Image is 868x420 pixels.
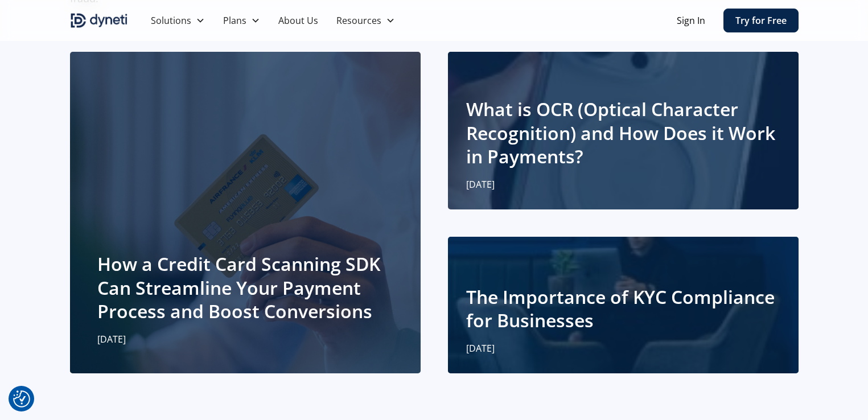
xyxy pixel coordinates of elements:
img: Dyneti indigo logo [70,11,128,30]
a: Sign In [677,14,705,27]
h2: The Importance of KYC Compliance for Businesses [466,285,780,332]
p: [DATE] [466,178,495,191]
img: Revisit consent button [13,390,30,407]
div: Plans [223,14,246,27]
div: Solutions [151,14,191,27]
a: How a Credit Card Scanning SDK Can Streamline Your Payment Process and Boost Conversions[DATE] [70,52,421,373]
div: Resources [336,14,381,27]
a: The Importance of KYC Compliance for Businesses[DATE] [448,237,799,373]
div: Solutions [142,9,214,32]
h2: What is OCR (Optical Character Recognition) and How Does it Work in Payments? [466,97,780,168]
a: What is OCR (Optical Character Recognition) and How Does it Work in Payments?[DATE] [448,52,799,209]
a: home [70,11,128,30]
button: Consent Preferences [13,390,30,407]
div: Plans [214,9,269,32]
h2: How a Credit Card Scanning SDK Can Streamline Your Payment Process and Boost Conversions [97,252,393,323]
p: [DATE] [466,341,495,355]
a: Try for Free [723,9,799,32]
p: [DATE] [97,332,126,346]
